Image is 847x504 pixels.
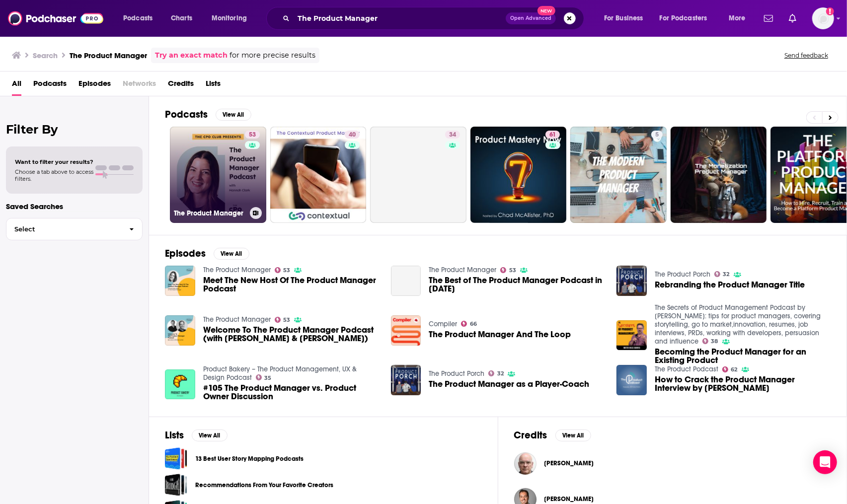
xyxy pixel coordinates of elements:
[597,10,656,26] button: open menu
[203,326,379,343] a: Welcome To The Product Manager Podcast (with Ben Aston & Michael Luchen)
[616,365,647,395] a: How to Crack the Product Manager Interview by Gayle McDowell
[510,16,551,21] span: Open Advanced
[470,127,567,223] a: 61
[429,330,571,339] span: The Product Manager And The Loop
[723,272,730,277] span: 32
[461,321,477,327] a: 66
[12,75,21,96] a: All
[813,450,837,474] div: Open Intercom Messenger
[449,130,456,140] span: 34
[544,459,594,467] a: Justus Theinert
[170,127,266,223] a: 53The Product Manager
[570,127,667,223] a: 5
[655,375,831,392] span: How to Crack the Product Manager Interview by [PERSON_NAME]
[655,375,831,392] a: How to Crack the Product Manager Interview by Gayle McDowell
[655,303,821,346] a: The Secrets of Product Management Podcast by Nils Davis: tips for product managers, covering stor...
[616,320,647,351] img: Becoming the Product Manager for an Existing Product
[256,374,272,380] a: 35
[429,380,589,388] a: The Product Manager as a Player-Coach
[760,10,777,27] a: Show notifications dropdown
[8,9,103,28] img: Podchaser - Follow, Share and Rate Podcasts
[203,266,271,274] a: The Product Manager
[722,10,758,26] button: open menu
[123,11,153,25] span: Podcasts
[391,315,421,346] img: The Product Manager And The Loop
[245,131,260,139] a: 53
[6,226,121,232] span: Select
[470,322,477,326] span: 66
[195,453,304,464] a: 13 Best User Story Mapping Podcasts
[812,7,834,29] img: User Profile
[514,429,547,441] h2: Credits
[165,247,249,260] a: EpisodesView All
[544,495,594,503] a: Nikhil Swaminathan
[729,11,746,25] span: More
[722,366,738,372] a: 62
[6,202,143,211] p: Saved Searches
[391,365,421,395] img: The Product Manager as a Player-Coach
[168,75,194,96] a: Credits
[165,108,208,121] h2: Podcasts
[514,429,591,441] a: CreditsView All
[702,338,718,344] a: 38
[711,339,718,344] span: 38
[205,10,260,26] button: open menu
[78,75,111,96] a: Episodes
[216,109,251,121] button: View All
[165,266,195,296] img: Meet The New Host Of The Product Manager Podcast
[192,430,228,441] button: View All
[429,369,484,378] a: The Product Porch
[264,376,271,380] span: 35
[164,10,198,26] a: Charts
[33,75,67,96] a: Podcasts
[165,447,187,470] span: 13 Best User Story Mapping Podcasts
[429,276,605,293] a: The Best of The Product Manager Podcast in 2024
[165,369,195,400] img: #105 The Product Manager vs. Product Owner Discussion
[275,317,291,323] a: 53
[123,75,156,96] span: Networks
[283,318,290,322] span: 53
[249,130,256,140] span: 53
[655,281,805,289] a: Rebranding the Product Manager Title
[283,268,290,273] span: 53
[165,429,228,441] a: ListsView All
[294,10,506,26] input: Search podcasts, credits, & more...
[33,51,58,60] h3: Search
[349,130,356,140] span: 40
[174,209,246,217] h3: The Product Manager
[165,429,184,441] h2: Lists
[544,459,594,467] span: [PERSON_NAME]
[655,130,659,140] span: 5
[203,276,379,293] a: Meet The New Host Of The Product Manager Podcast
[506,12,556,24] button: Open AdvancedNew
[203,315,271,324] a: The Product Manager
[230,50,315,61] span: for more precise results
[212,11,247,25] span: Monitoring
[429,266,496,274] a: The Product Manager
[155,50,228,61] a: Try an exact match
[812,7,834,29] span: Logged in as LaurenOlvera101
[538,6,555,15] span: New
[544,495,594,503] span: [PERSON_NAME]
[165,247,206,260] h2: Episodes
[429,276,605,293] span: The Best of The Product Manager Podcast in [DATE]
[165,108,251,121] a: PodcastsView All
[514,447,831,479] button: Justus TheinertJustus Theinert
[714,271,730,277] a: 32
[6,218,143,240] button: Select
[812,7,834,29] button: Show profile menu
[275,267,291,273] a: 53
[206,75,221,96] span: Lists
[655,270,710,279] a: The Product Porch
[500,267,516,273] a: 53
[785,10,800,27] a: Show notifications dropdown
[270,127,367,223] a: 40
